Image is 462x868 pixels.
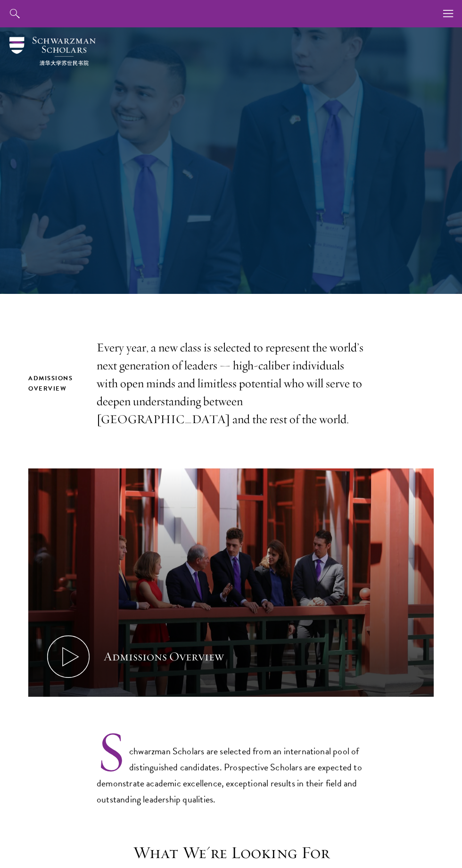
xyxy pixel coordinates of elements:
[28,468,434,697] button: Admissions Overview
[9,37,96,66] img: Schwarzman Scholars
[85,843,377,863] h3: What We're Looking For
[104,648,224,666] div: Admissions Overview
[28,373,78,394] h2: Admissions Overview
[97,339,365,428] p: Every year, a new class is selected to represent the world’s next generation of leaders — high-ca...
[97,729,365,807] p: Schwarzman Scholars are selected from an international pool of distinguished candidates. Prospect...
